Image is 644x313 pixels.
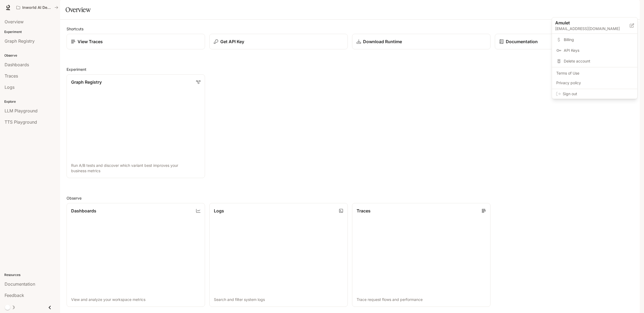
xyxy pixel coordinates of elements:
p: [EMAIL_ADDRESS][DOMAIN_NAME] [555,26,630,31]
a: API Keys [553,46,636,55]
span: Sign out [563,91,633,97]
span: Billing [564,37,633,42]
a: Billing [553,35,636,45]
div: Delete account [553,56,636,66]
span: Privacy policy [556,80,633,86]
a: Privacy policy [553,78,636,88]
span: Delete account [564,58,633,64]
div: Amulet[EMAIL_ADDRESS][DOMAIN_NAME] [552,17,637,34]
div: Sign out [552,89,637,99]
span: Terms of Use [556,71,633,76]
p: Amulet [555,20,621,26]
a: Terms of Use [553,68,636,78]
span: API Keys [564,48,633,53]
